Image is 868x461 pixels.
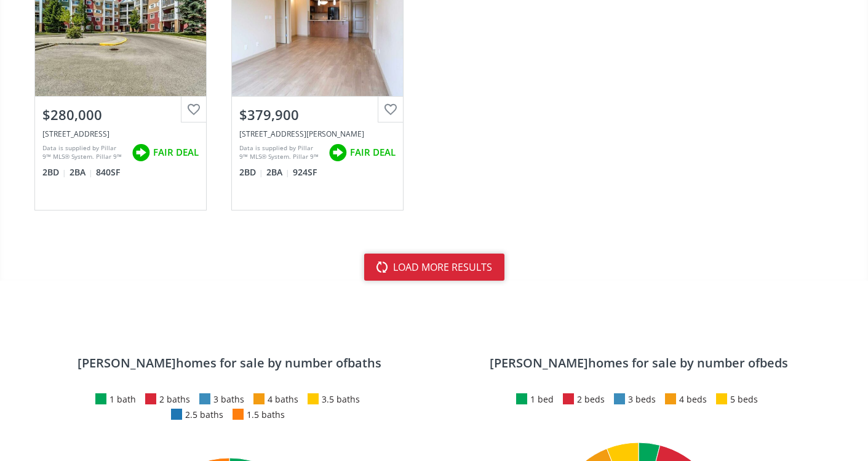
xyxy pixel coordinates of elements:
span: 924 SF [293,166,317,178]
div: Data is supplied by Pillar 9™ MLS® System. Pillar 9™ is the owner of the copyright in its MLS® Sy... [239,143,322,162]
div: $280,000 [42,105,199,124]
span: 2 BD [239,166,263,178]
div: Data is supplied by Pillar 9™ MLS® System. Pillar 9™ is the owner of the copyright in its MLS® Sy... [42,143,125,162]
div: 310 Mckenzie Towne Gate SE #1309, Calgary, AB T2Z 1A6 [239,129,396,139]
a: 2 baths [159,393,190,405]
span: FAIR DEAL [350,146,396,159]
div: $379,900 [239,105,396,124]
img: rating icon [325,140,350,165]
img: rating icon [129,140,153,165]
a: 3 baths [213,393,244,405]
a: 4 beds [679,393,707,405]
a: 1 bath [109,393,136,405]
a: 3.5 baths [322,393,360,405]
a: 1 bed [530,393,554,405]
a: 3 beds [628,393,656,405]
span: 2 BD [42,166,66,178]
button: load more results [364,254,504,281]
a: 4 baths [268,393,298,405]
span: 840 SF [96,166,120,178]
span: 2 BA [70,166,93,178]
span: FAIR DEAL [153,146,199,159]
h3: [PERSON_NAME] homes for sale by number of beds [490,355,788,372]
div: 10 Prestwick Bay SE #1319, Calgary, AB T2Z 0E6 [42,129,199,139]
a: 1.5 baths [247,409,285,420]
a: 2 beds [577,393,605,405]
a: 5 beds [730,393,758,405]
a: 2.5 baths [185,409,223,420]
h3: [PERSON_NAME] homes for sale by number of baths [78,355,381,372]
span: 2 BA [266,166,290,178]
